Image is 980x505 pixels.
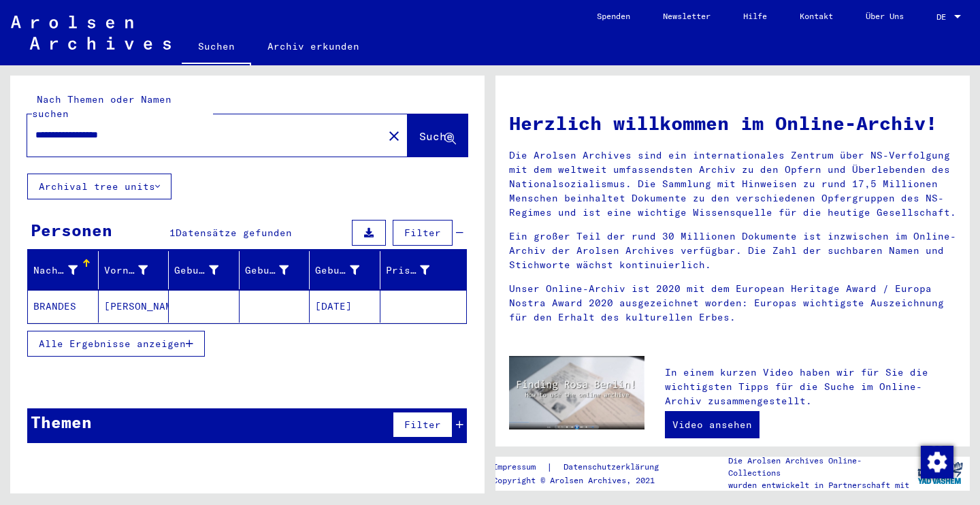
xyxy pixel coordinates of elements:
div: Geburtsdatum [315,263,359,278]
p: Unser Online-Archiv ist 2020 mit dem European Heritage Award / Europa Nostra Award 2020 ausgezeic... [509,282,956,325]
img: yv_logo.png [915,456,966,490]
button: Suche [408,114,468,157]
div: Prisoner # [386,263,430,278]
div: Geburt‏ [245,263,289,278]
span: Datensätze gefunden [176,227,292,239]
div: Vorname [104,263,148,278]
span: Alle Ergebnisse anzeigen [39,338,186,350]
button: Archival tree units [27,174,171,199]
mat-header-cell: Geburtsdatum [310,251,380,289]
button: Alle Ergebnisse anzeigen [27,331,205,357]
div: Geburtsdatum [315,259,380,281]
mat-header-cell: Prisoner # [380,251,467,289]
p: Die Arolsen Archives Online-Collections [728,455,911,479]
span: Filter [404,227,441,239]
p: wurden entwickelt in Partnerschaft mit [728,479,911,491]
mat-header-cell: Geburt‏ [240,251,310,289]
mat-cell: BRANDES [28,290,99,323]
mat-icon: close [386,128,402,144]
mat-header-cell: Geburtsname [169,251,240,289]
img: video.jpg [509,356,644,429]
div: Themen [31,410,92,434]
div: Prisoner # [386,259,451,281]
p: In einem kurzen Video haben wir für Sie die wichtigsten Tipps für die Suche im Online-Archiv zusa... [665,365,956,408]
mat-cell: [DATE] [310,290,380,323]
span: Filter [404,419,441,431]
p: Die Arolsen Archives sind ein internationales Zentrum über NS-Verfolgung mit dem weltweit umfasse... [509,148,956,220]
p: Copyright © Arolsen Archives, 2021 [493,474,675,487]
mat-header-cell: Vorname [99,251,169,289]
h1: Herzlich willkommen im Online-Archiv! [509,109,956,137]
mat-cell: [PERSON_NAME] [99,290,169,323]
img: Arolsen_neg.svg [11,16,171,50]
span: DE [936,12,951,22]
span: Suche [419,129,453,143]
div: Geburtsname [174,259,239,281]
a: Suchen [182,30,251,65]
p: Ein großer Teil der rund 30 Millionen Dokumente ist inzwischen im Online-Archiv der Arolsen Archi... [509,229,956,272]
div: Geburt‏ [245,259,310,281]
div: Vorname [104,259,169,281]
a: Datenschutzerklärung [553,460,675,474]
span: 1 [169,227,176,239]
button: Clear [380,122,408,149]
div: Nachname [33,259,98,281]
div: Nachname [33,263,78,278]
mat-label: Nach Themen oder Namen suchen [32,93,171,120]
a: Archiv erkunden [251,30,376,63]
div: | [493,460,675,474]
div: Geburtsname [174,263,218,278]
button: Filter [393,412,453,438]
div: Personen [31,218,112,242]
a: Impressum [493,460,546,474]
img: Zustimmung ändern [921,446,953,478]
mat-header-cell: Nachname [28,251,99,289]
button: Filter [393,220,453,246]
a: Video ansehen [665,411,759,438]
